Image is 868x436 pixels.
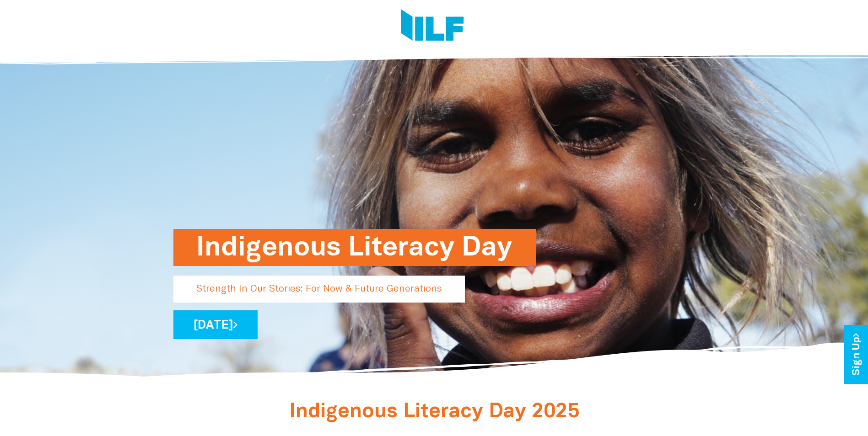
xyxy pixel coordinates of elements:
p: Strength In Our Stories: For Now & Future Generations [173,276,465,303]
a: [DATE] [173,310,258,339]
h1: Indigenous Literacy Day [196,229,513,266]
img: Logo [401,9,464,43]
span: Indigenous Literacy Day 2025 [289,403,579,421]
